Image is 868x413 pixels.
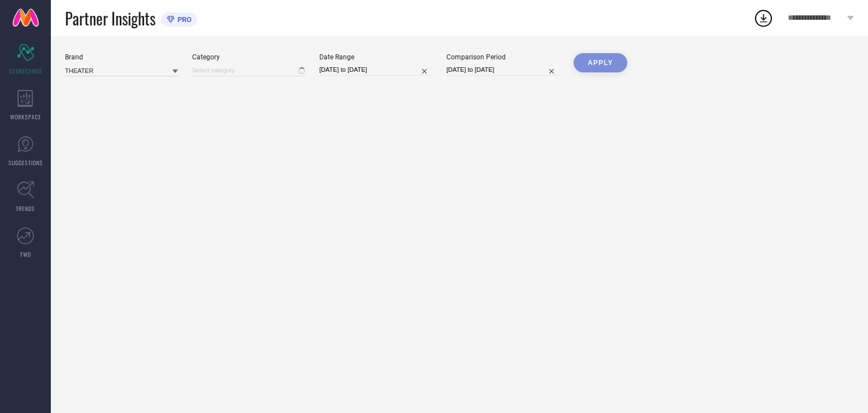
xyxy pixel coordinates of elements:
div: Brand [65,53,178,61]
div: Comparison Period [446,53,559,61]
span: Partner Insights [65,7,155,30]
span: SUGGESTIONS [8,158,43,167]
span: PRO [175,15,192,24]
span: FWD [20,250,31,259]
div: Date Range [319,53,432,61]
span: WORKSPACE [10,113,41,121]
input: Select comparison period [446,64,559,76]
span: TRENDS [16,204,35,213]
div: Category [192,53,305,61]
span: SCORECARDS [9,67,42,75]
input: Select date range [319,64,432,76]
div: Open download list [753,8,774,28]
